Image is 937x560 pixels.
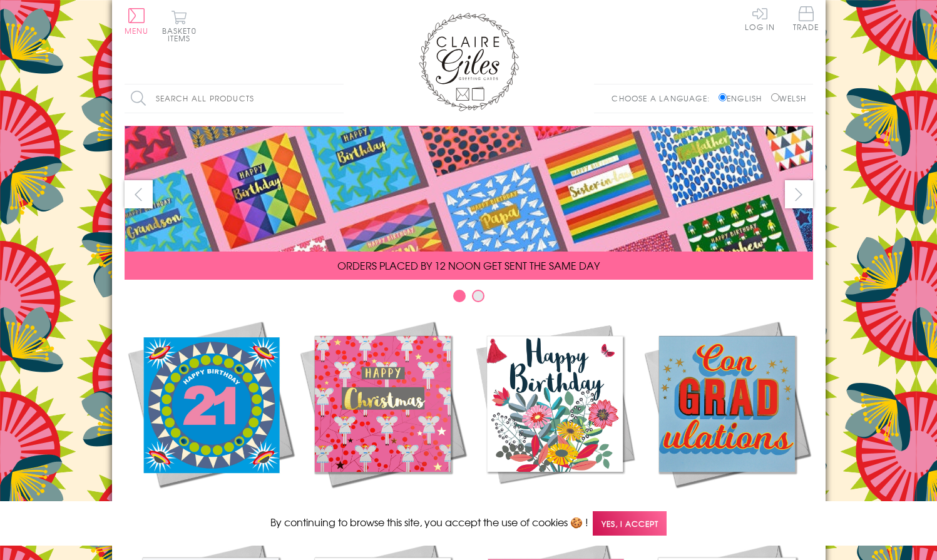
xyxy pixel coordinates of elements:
[125,289,813,308] div: Carousel Pagination
[785,180,813,208] button: next
[793,6,819,33] a: Trade
[525,499,585,514] span: Birthdays
[169,499,251,514] span: New Releases
[162,10,197,42] button: Basket0 items
[419,13,519,111] img: Claire Giles Greetings Cards
[125,84,344,113] input: Search all products
[125,180,153,208] button: prev
[125,318,297,514] a: New Releases
[612,93,716,104] p: Choose a language:
[469,318,641,514] a: Birthdays
[297,318,469,514] a: Christmas
[351,499,414,514] span: Christmas
[719,93,727,101] input: English
[453,290,466,302] button: Carousel Page 1 (Current Slide)
[168,25,197,44] span: 0 items
[125,8,149,34] button: Menu
[125,25,149,36] span: Menu
[771,93,807,104] label: Welsh
[641,318,813,514] a: Academic
[695,499,759,514] span: Academic
[719,93,768,104] label: English
[331,84,344,113] input: Search
[472,290,484,302] button: Carousel Page 2
[793,6,819,31] span: Trade
[593,511,667,536] span: Yes, I accept
[745,6,775,31] a: Log In
[771,93,779,101] input: Welsh
[337,258,600,273] span: ORDERS PLACED BY 12 NOON GET SENT THE SAME DAY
